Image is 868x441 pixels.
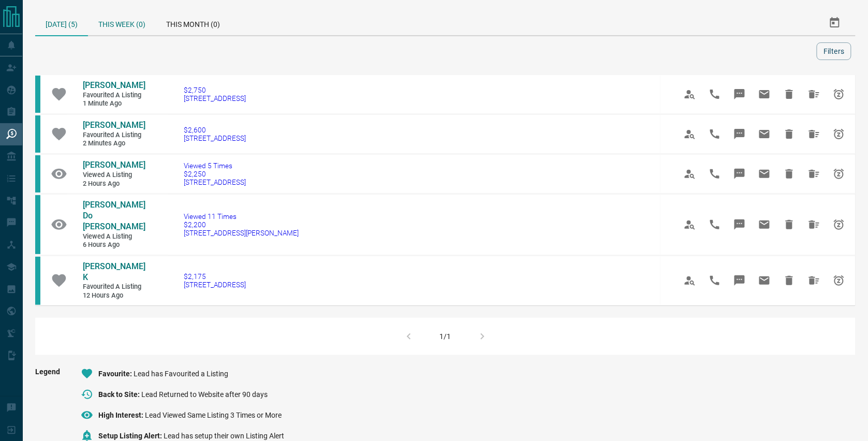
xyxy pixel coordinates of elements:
[98,411,145,419] span: High Interest
[802,161,827,186] span: Hide All from Hannah Tran
[678,82,702,107] span: View Profile
[184,178,246,186] span: [STREET_ADDRESS]
[184,170,246,178] span: $2,250
[145,411,282,419] span: Lead Viewed Same Listing 3 Times or More
[83,139,145,148] span: 2 minutes ago
[83,99,145,108] span: 1 minute ago
[35,10,88,36] div: [DATE] (5)
[83,80,145,91] a: [PERSON_NAME]
[184,272,246,289] a: $2,175[STREET_ADDRESS]
[678,161,702,186] span: View Profile
[83,232,145,241] span: Viewed a Listing
[184,86,246,94] span: $2,750
[184,272,246,281] span: $2,175
[184,229,299,237] span: [STREET_ADDRESS][PERSON_NAME]
[83,291,145,300] span: 12 hours ago
[83,160,145,170] span: [PERSON_NAME]
[777,212,802,237] span: Hide
[822,10,847,35] button: Select Date Range
[98,390,141,399] span: Back to Site
[83,200,145,232] a: [PERSON_NAME] Do [PERSON_NAME]
[83,261,145,282] span: [PERSON_NAME] K
[802,212,827,237] span: Hide All from Brooke Do Couto
[184,281,246,289] span: [STREET_ADDRESS]
[827,161,851,186] span: Snooze
[141,390,268,399] span: Lead Returned to Website after 90 days
[827,122,851,146] span: Snooze
[827,268,851,293] span: Snooze
[184,212,299,220] span: Viewed 11 Times
[184,86,246,102] a: $2,750[STREET_ADDRESS]
[83,120,145,131] a: [PERSON_NAME]
[817,42,851,60] button: Filters
[35,257,40,305] div: condos.ca
[777,268,802,293] span: Hide
[98,370,134,378] span: Favourite
[83,241,145,249] span: 6 hours ago
[35,155,40,193] div: condos.ca
[702,161,727,186] span: Call
[678,212,702,237] span: View Profile
[802,122,827,146] span: Hide All from Cori Manson
[777,122,802,146] span: Hide
[727,82,752,107] span: Message
[83,160,145,171] a: [PERSON_NAME]
[35,76,40,113] div: condos.ca
[83,91,145,100] span: Favourited a Listing
[83,80,145,90] span: [PERSON_NAME]
[827,82,851,107] span: Snooze
[752,82,777,107] span: Email
[827,212,851,237] span: Snooze
[88,10,156,35] div: This Week (0)
[440,332,451,341] div: 1/1
[83,171,145,180] span: Viewed a Listing
[83,200,145,231] span: [PERSON_NAME] Do [PERSON_NAME]
[184,126,246,134] span: $2,600
[752,161,777,186] span: Email
[184,212,299,237] a: Viewed 11 Times$2,200[STREET_ADDRESS][PERSON_NAME]
[83,131,145,140] span: Favourited a Listing
[98,432,164,440] span: Setup Listing Alert
[702,122,727,146] span: Call
[184,161,246,186] a: Viewed 5 Times$2,250[STREET_ADDRESS]
[702,268,727,293] span: Call
[164,432,284,440] span: Lead has setup their own Listing Alert
[777,161,802,186] span: Hide
[134,370,228,378] span: Lead has Favourited a Listing
[752,212,777,237] span: Email
[83,261,145,283] a: [PERSON_NAME] K
[678,268,702,293] span: View Profile
[184,126,246,142] a: $2,600[STREET_ADDRESS]
[83,283,145,291] span: Favourited a Listing
[184,220,299,229] span: $2,200
[184,94,246,102] span: [STREET_ADDRESS]
[727,268,752,293] span: Message
[727,122,752,146] span: Message
[777,82,802,107] span: Hide
[752,268,777,293] span: Email
[156,10,230,35] div: This Month (0)
[184,161,246,170] span: Viewed 5 Times
[184,134,246,142] span: [STREET_ADDRESS]
[702,82,727,107] span: Call
[802,268,827,293] span: Hide All from Manik K
[727,161,752,186] span: Message
[35,115,40,153] div: condos.ca
[83,120,145,130] span: [PERSON_NAME]
[678,122,702,146] span: View Profile
[702,212,727,237] span: Call
[35,195,40,254] div: condos.ca
[727,212,752,237] span: Message
[83,180,145,188] span: 2 hours ago
[752,122,777,146] span: Email
[802,82,827,107] span: Hide All from Cori Manson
